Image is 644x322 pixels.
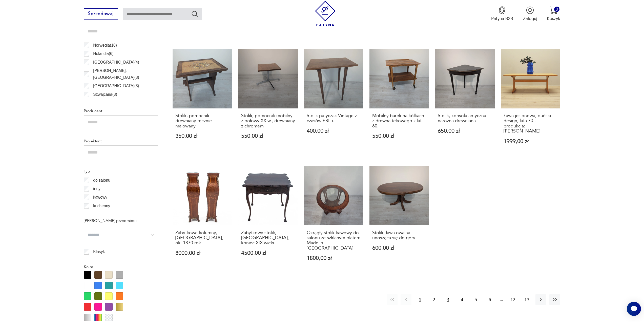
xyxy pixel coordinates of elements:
p: Chiny ( 3 ) [93,100,108,106]
a: Zabytkowe kolumny, Francja, ok. 1870 rok.Zabytkowe kolumny, [GEOGRAPHIC_DATA], ok. 1870 rok.8000,... [173,166,232,273]
p: Szwajcaria ( 3 ) [93,91,117,98]
p: Koszyk [547,16,560,22]
p: 4500,00 zł [241,251,295,256]
button: 1 [414,294,425,305]
p: Kolor [84,263,158,270]
button: Szukaj [191,10,198,17]
img: Ikonka użytkownika [526,6,534,14]
button: 4 [456,294,467,305]
button: 5 [470,294,481,305]
p: [PERSON_NAME] przedmiotu [84,217,158,224]
h3: Stolik, konsola antyczna narożna drewniana [438,113,492,124]
p: do salonu [93,177,110,184]
button: 0Koszyk [547,6,560,22]
p: Projektant [84,138,158,144]
p: [GEOGRAPHIC_DATA] ( 4 ) [93,59,139,66]
p: 350,00 zł [175,134,230,139]
h3: Okrągły stolik kawowy do salonu ze szklanym blatem Made in [GEOGRAPHIC_DATA] [307,230,361,251]
a: Stolik, pomocnik drewniany ręcznie malowanyStolik, pomocnik drewniany ręcznie malowany350,00 zł [173,49,232,156]
img: Patyna - sklep z meblami i dekoracjami vintage [313,1,338,26]
a: Stolik, ława owalna unosząca się do góryStolik, ława owalna unosząca się do góry600,00 zł [369,166,429,273]
a: Okrągły stolik kawowy do salonu ze szklanym blatem Made in ItalyOkrągły stolik kawowy do salonu z... [304,166,363,273]
a: Sprzedawaj [84,12,118,16]
a: Mobilny barek na kółkach z drewna tekowego z lat 60.Mobilny barek na kółkach z drewna tekowego z ... [369,49,429,156]
a: Stolik, pomocnik mobilny z połowy XX w., drewniany z chromemStolik, pomocnik mobilny z połowy XX ... [238,49,298,156]
a: Stolik, konsola antyczna narożna drewnianaStolik, konsola antyczna narożna drewniana650,00 zł [435,49,495,156]
img: Ikona medalu [498,6,506,14]
p: Zaloguj [523,16,537,22]
p: 1999,00 zł [504,139,558,144]
p: 1800,00 zł [307,256,361,261]
p: 550,00 zł [372,134,426,139]
button: Patyna B2B [491,6,513,22]
p: 400,00 zł [307,128,361,134]
p: kawowy [93,194,107,201]
p: [GEOGRAPHIC_DATA] ( 3 ) [93,83,139,89]
button: 12 [507,294,518,305]
p: 550,00 zł [241,134,295,139]
h3: Stolik, ława owalna unosząca się do góry [372,230,426,241]
button: 13 [522,294,532,305]
p: Holandia ( 6 ) [93,50,114,57]
p: 8000,00 zł [175,251,230,256]
p: kuchenny [93,203,110,209]
h3: Stolik, pomocnik mobilny z połowy XX w., drewniany z chromem [241,113,295,129]
a: Zabytkowy stolik, Francja, koniec XIX wieku.Zabytkowy stolik, [GEOGRAPHIC_DATA], koniec XIX wieku... [238,166,298,273]
button: 3 [443,294,453,305]
div: 0 [554,7,559,12]
p: Klasyk [93,249,105,255]
a: Stolik patyczak Vintage z czasów PRL-uStolik patyczak Vintage z czasów PRL-u400,00 zł [304,49,363,156]
button: Zaloguj [523,6,537,22]
h3: Stolik, pomocnik drewniany ręcznie malowany [175,113,230,129]
p: inny [93,185,100,192]
p: [PERSON_NAME]. [GEOGRAPHIC_DATA] ( 3 ) [93,67,158,81]
button: Sprzedawaj [84,8,118,20]
p: Typ [84,168,158,175]
h3: Ława jesionowa, duński design, lata 70., produkcja: [PERSON_NAME] [504,113,558,134]
button: 2 [428,294,439,305]
h3: Mobilny barek na kółkach z drewna tekowego z lat 60. [372,113,426,129]
img: Ikona koszyka [550,6,557,14]
a: Ikona medaluPatyna B2B [491,6,513,22]
p: Patyna B2B [491,16,513,22]
p: 650,00 zł [438,128,492,134]
a: Ława jesionowa, duński design, lata 70., produkcja: DaniaŁawa jesionowa, duński design, lata 70.,... [501,49,560,156]
p: Producent [84,108,158,114]
p: 600,00 zł [372,245,426,251]
h3: Zabytkowe kolumny, [GEOGRAPHIC_DATA], ok. 1870 rok. [175,230,230,246]
iframe: Smartsupp widget button [627,302,641,316]
button: 6 [484,294,495,305]
p: Norwegia ( 10 ) [93,42,117,49]
h3: Zabytkowy stolik, [GEOGRAPHIC_DATA], koniec XIX wieku. [241,230,295,246]
h3: Stolik patyczak Vintage z czasów PRL-u [307,113,361,124]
